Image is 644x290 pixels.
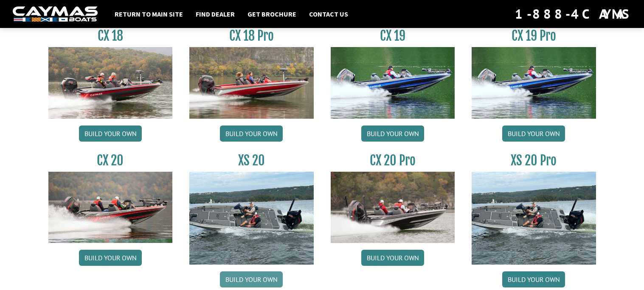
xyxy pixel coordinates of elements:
[189,47,314,118] img: CX-18SS_thumbnail.jpg
[361,250,424,266] a: Build your own
[472,47,596,118] img: CX19_thumbnail.jpg
[472,172,596,265] img: XS_20_resized.jpg
[48,153,173,168] h3: CX 20
[220,271,283,287] a: Build your own
[189,28,314,44] h3: CX 18 Pro
[331,28,455,44] h3: CX 19
[191,8,239,20] a: Find Dealer
[79,250,142,266] a: Build your own
[79,125,142,142] a: Build your own
[189,153,314,168] h3: XS 20
[502,125,565,142] a: Build your own
[502,271,565,287] a: Build your own
[48,28,173,44] h3: CX 18
[110,8,187,20] a: Return to main site
[331,172,455,243] img: CX-20Pro_thumbnail.jpg
[515,5,631,23] div: 1-888-4CAYMAS
[243,8,301,20] a: Get Brochure
[220,125,283,142] a: Build your own
[331,153,455,168] h3: CX 20 Pro
[305,8,352,20] a: Contact Us
[13,6,98,22] img: white-logo-c9c8dbefe5ff5ceceb0f0178aa75bf4bb51f6bca0971e226c86eb53dfe498488.png
[48,172,173,243] img: CX-20_thumbnail.jpg
[472,153,596,168] h3: XS 20 Pro
[472,28,596,44] h3: CX 19 Pro
[189,172,314,265] img: XS_20_resized.jpg
[331,47,455,118] img: CX19_thumbnail.jpg
[361,125,424,142] a: Build your own
[48,47,173,118] img: CX-18S_thumbnail.jpg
